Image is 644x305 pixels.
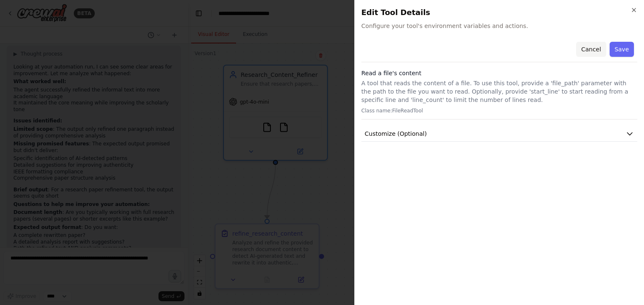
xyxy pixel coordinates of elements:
[361,79,637,104] p: A tool that reads the content of a file. To use this tool, provide a 'file_path' parameter with t...
[361,107,637,114] p: Class name: FileReadTool
[361,7,637,18] h2: Edit Tool Details
[610,42,634,57] button: Save
[365,130,427,138] span: Customize (Optional)
[361,126,637,142] button: Customize (Optional)
[361,22,637,30] span: Configure your tool's environment variables and actions.
[361,69,637,77] h3: Read a file's content
[576,42,606,57] button: Cancel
